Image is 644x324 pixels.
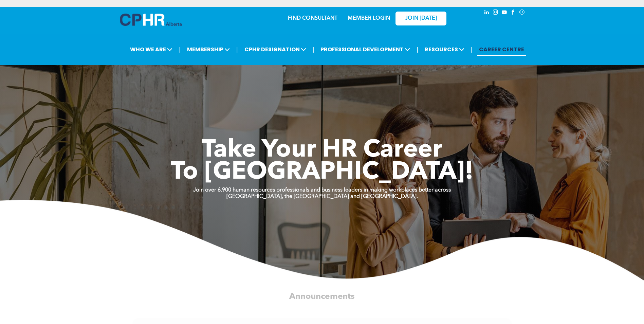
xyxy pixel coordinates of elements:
a: facebook [510,8,517,18]
li: | [471,42,473,56]
li: | [236,42,238,56]
strong: [GEOGRAPHIC_DATA], the [GEOGRAPHIC_DATA] and [GEOGRAPHIC_DATA]. [226,194,418,199]
a: youtube [501,8,508,18]
a: FIND CONSULTANT [288,16,337,21]
a: CAREER CENTRE [477,43,526,56]
a: linkedin [483,8,491,18]
li: | [179,42,181,56]
a: Social network [518,8,526,18]
span: Take Your HR Career [202,138,442,163]
span: WHO WE ARE [128,43,174,56]
a: JOIN [DATE] [395,12,446,25]
strong: Join over 6,900 human resources professionals and business leaders in making workplaces better ac... [193,187,451,193]
span: PROFESSIONAL DEVELOPMENT [318,43,412,56]
span: Announcements [289,292,354,301]
span: To [GEOGRAPHIC_DATA]! [171,160,474,185]
img: A blue and white logo for cp alberta [120,14,182,26]
span: MEMBERSHIP [185,43,232,56]
li: | [313,42,314,56]
span: CPHR DESIGNATION [242,43,308,56]
a: MEMBER LOGIN [348,16,390,21]
li: | [417,42,418,56]
a: instagram [492,8,499,18]
span: RESOURCES [423,43,466,56]
span: JOIN [DATE] [405,15,437,22]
